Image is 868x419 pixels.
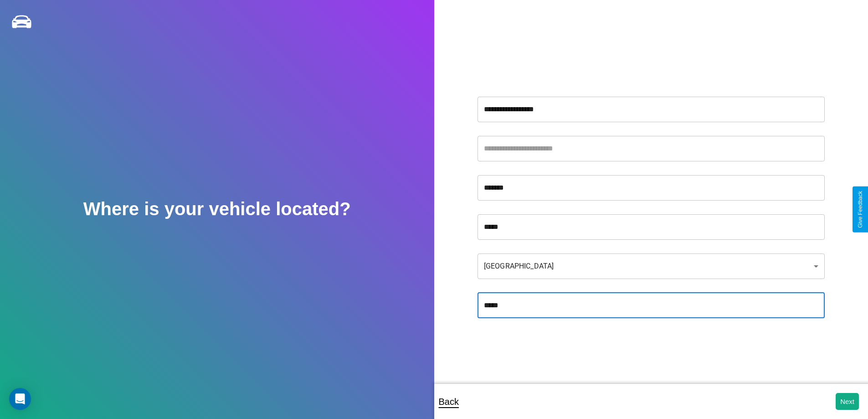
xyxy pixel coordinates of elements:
[478,253,825,279] div: [GEOGRAPHIC_DATA]
[9,388,31,410] div: Open Intercom Messenger
[439,393,459,410] p: Back
[836,393,859,410] button: Next
[83,199,351,219] h2: Where is your vehicle located?
[857,191,863,228] div: Give Feedback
